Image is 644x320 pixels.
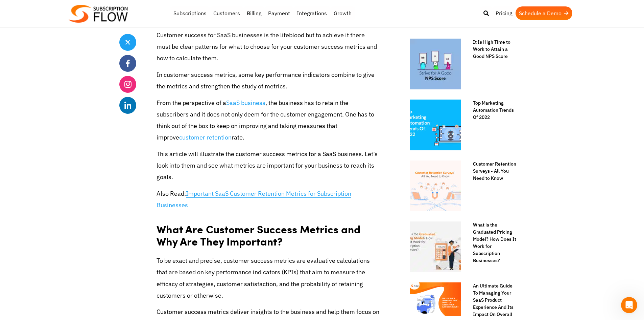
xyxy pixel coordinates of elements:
[210,6,243,20] a: Customers
[516,6,572,20] a: Schedule a Demo
[293,6,330,20] a: Integrations
[466,221,518,264] a: What is the Graduated Pricing Model? How Does It Work for Subscription Businesses?
[330,6,355,20] a: Growth
[157,255,380,301] p: To be exact and precise, customer success metrics are evaluative calculations that are based on k...
[157,216,380,250] h2: What Are Customer Success Metrics and Why Are They Important?
[179,133,232,141] a: customer retention
[621,297,637,313] iframe: Intercom live chat
[410,100,461,150] img: Top-Marketing-Automation-Trends-Of-2022
[492,6,516,20] a: Pricing
[226,99,265,107] a: SaaS business
[170,6,210,20] a: Subscriptions
[410,221,461,272] img: Graduated Pricing Model
[157,148,380,183] p: This article will illustrate the customer success metrics for a SaaS business. Let’s look into th...
[157,190,351,209] a: Important SaaS Customer Retention Metrics for Subscription Businesses
[157,69,380,92] p: In customer success metrics, some key performance indicators combine to give the metrics and stre...
[410,39,461,89] img: It-Is-High-Time-to-Work-to-Attain-a-Good-NPS-Score
[466,39,518,60] a: It Is High Time to Work to Attain a Good NPS Score
[466,161,518,182] a: Customer Retention Surveys - All You Need to Know
[157,188,380,211] p: Also Read:
[157,97,380,144] p: From the perspective of a , the business has to retain the subscribers and it does not only deem ...
[157,29,380,64] p: Customer success for SaaS businesses is the lifeblood but to achieve it there must be clear patte...
[410,282,461,316] img: SaaS-Product-Experience
[466,100,518,121] a: Top Marketing Automation Trends Of 2022
[410,161,461,211] img: customer retention surveys
[69,5,128,23] img: Subscriptionflow
[243,6,265,20] a: Billing
[265,6,293,20] a: Payment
